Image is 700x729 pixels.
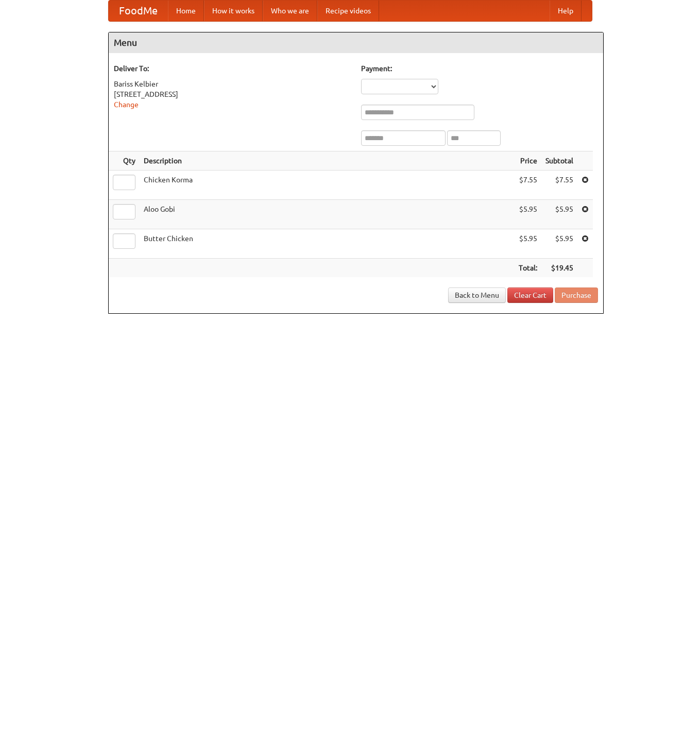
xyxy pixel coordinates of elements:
[541,229,577,259] td: $5.95
[515,200,541,229] td: $5.95
[140,151,515,171] th: Description
[140,171,515,200] td: Chicken Korma
[114,100,139,109] a: Change
[114,79,351,89] div: Bariss Kelbier
[541,171,577,200] td: $7.55
[555,287,598,303] button: Purchase
[140,229,515,259] td: Butter Chicken
[114,89,351,99] div: [STREET_ADDRESS]
[507,287,553,303] a: Clear Cart
[114,63,351,74] h5: Deliver To:
[109,1,168,21] a: FoodMe
[317,1,379,21] a: Recipe videos
[168,1,204,21] a: Home
[515,229,541,259] td: $5.95
[140,200,515,229] td: Aloo Gobi
[515,151,541,171] th: Price
[361,63,598,74] h5: Payment:
[109,151,140,171] th: Qty
[109,32,603,53] h4: Menu
[204,1,263,21] a: How it works
[541,151,577,171] th: Subtotal
[541,200,577,229] td: $5.95
[263,1,317,21] a: Who we are
[515,259,541,278] th: Total:
[515,171,541,200] td: $7.55
[541,259,577,278] th: $19.45
[448,287,506,303] a: Back to Menu
[550,1,582,21] a: Help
